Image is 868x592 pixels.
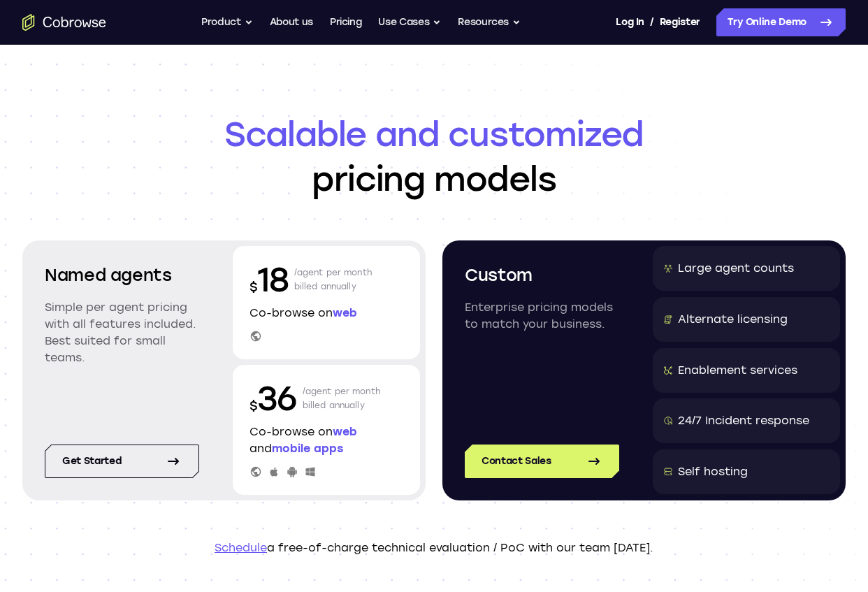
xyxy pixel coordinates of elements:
a: About us [270,8,313,36]
div: 24/7 Incident response [678,412,809,429]
span: $ [249,280,258,295]
p: Simple per agent pricing with all features included. Best suited for small teams. [45,299,199,366]
a: Schedule [215,541,267,554]
div: Enablement services [678,362,797,379]
p: 18 [249,257,289,302]
div: Self hosting [678,463,748,480]
p: /agent per month billed annually [294,257,372,302]
span: web [333,425,357,438]
span: web [333,306,357,319]
p: Co-browse on [249,305,404,322]
a: Register [660,8,700,36]
a: Try Online Demo [716,8,846,36]
span: $ [249,398,258,414]
button: Use Cases [378,8,441,36]
div: Alternate licensing [678,311,788,328]
a: Go to the home page [22,14,106,31]
button: Resources [458,8,521,36]
p: Enterprise pricing models to match your business. [465,299,619,333]
a: Log In [616,8,644,36]
p: 36 [249,376,297,421]
h2: Custom [465,263,619,288]
h2: Named agents [45,263,199,288]
p: /agent per month billed annually [303,376,381,421]
span: Scalable and customized [22,112,846,157]
p: a free-of-charge technical evaluation / PoC with our team [DATE]. [22,540,846,556]
a: Contact Sales [465,445,619,478]
span: / [650,14,654,31]
button: Product [201,8,253,36]
p: Co-browse on and [249,424,404,457]
span: mobile apps [272,442,343,455]
a: Get started [45,445,199,478]
div: Large agent counts [678,260,794,277]
h1: pricing models [22,112,846,201]
a: Pricing [330,8,362,36]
